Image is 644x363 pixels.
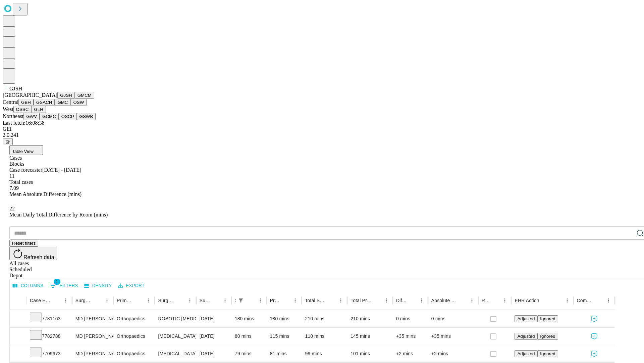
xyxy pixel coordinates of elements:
[77,113,96,120] button: GSWB
[23,254,54,260] span: Refresh data
[604,296,613,305] button: Menu
[9,173,14,179] span: 11
[34,99,55,106] button: GSACH
[372,296,382,305] button: Sort
[396,310,425,327] div: 0 mins
[31,106,46,113] button: GLH
[270,310,299,327] div: 180 mins
[396,328,425,345] div: +35 mins
[30,328,69,345] div: 7782788
[517,334,535,339] span: Adjusted
[540,296,549,305] button: Sort
[9,191,82,197] span: Mean Absolute Difference (mins)
[158,345,193,362] div: [MEDICAL_DATA] WITH [MEDICAL_DATA] REPAIR
[290,296,300,305] button: Menu
[537,315,558,322] button: Ignored
[30,345,69,362] div: 7709673
[305,328,344,345] div: 110 mins
[75,92,94,99] button: GMCM
[117,328,151,345] div: Orthopaedics
[117,310,151,327] div: Orthopaedics
[200,310,228,327] div: [DATE]
[396,345,425,362] div: +2 mins
[256,296,265,305] button: Menu
[3,126,641,132] div: GEI
[540,316,555,321] span: Ignored
[9,247,57,260] button: Refresh data
[117,345,151,362] div: Orthopaedics
[13,348,23,360] button: Expand
[9,179,33,185] span: Total cases
[517,351,535,356] span: Adjusted
[9,206,15,211] span: 22
[158,298,175,303] div: Surgery Name
[9,86,22,91] span: GJSH
[57,92,75,99] button: GJSH
[200,298,210,303] div: Surgery Date
[3,99,18,105] span: Central
[417,296,426,305] button: Menu
[235,328,263,345] div: 80 mins
[515,298,539,303] div: EHR Action
[515,333,537,340] button: Adjusted
[75,345,110,362] div: MD [PERSON_NAME] [PERSON_NAME] Md
[185,296,195,305] button: Menu
[235,298,235,303] div: Scheduled In Room Duration
[270,345,299,362] div: 81 mins
[13,331,23,342] button: Expand
[305,310,344,327] div: 210 mins
[482,298,490,303] div: Resolved in EHR
[540,334,555,339] span: Ignored
[13,313,23,325] button: Expand
[396,298,407,303] div: Difference
[3,113,23,119] span: Northeast
[537,333,558,340] button: Ignored
[211,296,220,305] button: Sort
[93,296,102,305] button: Sort
[467,296,477,305] button: Menu
[158,328,193,345] div: [MEDICAL_DATA] [MEDICAL_DATA]
[12,149,34,154] span: Table View
[134,296,144,305] button: Sort
[42,167,81,173] span: [DATE] - [DATE]
[336,296,345,305] button: Menu
[102,296,112,305] button: Menu
[9,145,43,155] button: Table View
[83,281,114,291] button: Density
[176,296,185,305] button: Sort
[116,281,146,291] button: Export
[3,138,13,145] button: @
[3,92,57,98] span: [GEOGRAPHIC_DATA]
[3,106,13,112] span: West
[351,345,389,362] div: 101 mins
[30,310,69,327] div: 7781163
[305,298,326,303] div: Total Scheduled Duration
[5,139,10,144] span: @
[40,113,59,120] button: GCMC
[515,350,537,357] button: Adjusted
[491,296,500,305] button: Sort
[351,298,372,303] div: Total Predicted Duration
[9,212,108,217] span: Mean Daily Total Difference by Room (mins)
[235,310,263,327] div: 180 mins
[9,167,42,173] span: Case forecaster
[281,296,290,305] button: Sort
[500,296,509,305] button: Menu
[351,310,389,327] div: 210 mins
[117,298,133,303] div: Primary Service
[71,99,87,106] button: OSW
[75,298,92,303] div: Surgeon Name
[200,328,228,345] div: [DATE]
[30,298,51,303] div: Case Epic Id
[75,328,110,345] div: MD [PERSON_NAME] [PERSON_NAME] Md
[75,310,110,327] div: MD [PERSON_NAME] [PERSON_NAME] Md
[540,351,555,356] span: Ignored
[537,350,558,357] button: Ignored
[408,296,417,305] button: Sort
[270,298,281,303] div: Predicted In Room Duration
[431,298,457,303] div: Absolute Difference
[52,296,61,305] button: Sort
[144,296,153,305] button: Menu
[351,328,389,345] div: 145 mins
[55,99,70,106] button: GMC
